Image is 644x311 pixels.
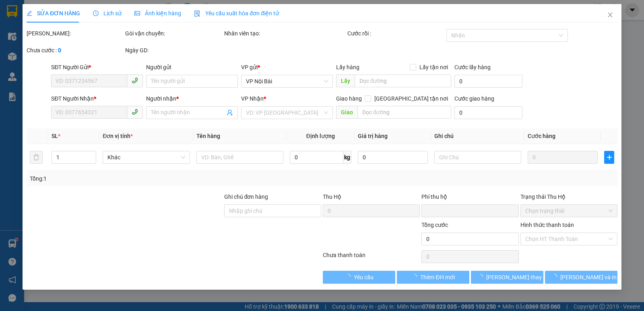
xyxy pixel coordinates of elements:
div: Phí thu hộ [421,192,518,204]
span: SỬA ĐƠN HÀNG [27,10,80,16]
label: Ghi chú đơn hàng [224,194,268,200]
input: Cước giao hàng [454,106,522,119]
span: loading [477,274,486,280]
div: Trạng thái Thu Hộ [520,192,617,201]
span: Yêu cầu [354,273,374,282]
button: [PERSON_NAME] thay đổi [471,271,543,284]
span: Giao hàng [336,95,362,102]
span: Lịch sử [93,10,122,16]
div: Tổng: 1 [30,174,249,183]
span: VP Nhận [241,95,264,102]
button: delete [30,151,43,164]
div: VP gửi [241,63,333,72]
button: Thêm ĐH mới [397,271,469,284]
span: loading [551,274,560,280]
div: Ngày GD: [125,46,222,55]
div: Chưa thanh toán [322,251,421,265]
span: Thu Hộ [323,194,341,200]
div: Nhân viên tạo: [224,29,346,38]
span: Định lượng [306,133,335,139]
input: Cước lấy hàng [454,75,522,88]
button: plus [604,151,614,164]
input: VD: Bàn, Ghế [196,151,283,164]
span: phone [132,77,138,84]
span: loading [411,274,420,280]
button: Close [599,4,621,27]
input: 0 [528,151,598,164]
input: Dọc đường [357,106,452,119]
div: SĐT Người Nhận [51,94,143,103]
span: Giao [336,106,357,119]
span: plus [605,154,614,161]
div: Chưa cước : [27,46,124,55]
span: [PERSON_NAME] và In [560,273,617,282]
span: Lấy hàng [336,64,359,70]
button: Yêu cầu [323,271,395,284]
span: clock-circle [93,10,99,16]
img: icon [194,10,200,17]
span: [GEOGRAPHIC_DATA] tận nơi [371,94,451,103]
span: Thêm ĐH mới [420,273,454,282]
input: Ghi Chú [434,151,521,164]
label: Cước giao hàng [454,95,494,102]
b: 0 [58,47,61,54]
span: kg [343,151,351,164]
span: SL [52,133,58,139]
span: loading [345,274,354,280]
span: picture [134,10,140,16]
span: close [607,12,613,18]
div: SĐT Người Gửi [51,63,143,72]
span: Lấy [336,74,355,87]
span: Chọn trạng thái [525,205,613,217]
div: Người nhận [146,94,238,103]
span: user-add [227,109,233,116]
button: [PERSON_NAME] và In [545,271,617,284]
span: Yêu cầu xuất hóa đơn điện tử [194,10,279,16]
div: [PERSON_NAME]: [27,29,124,38]
span: edit [27,10,32,16]
span: Tổng cước [421,222,448,228]
div: Cước rồi : [347,29,444,38]
div: Người gửi [146,63,238,72]
span: Cước hàng [528,133,555,139]
span: [PERSON_NAME] thay đổi [486,273,551,282]
div: Gói vận chuyển: [125,29,222,38]
span: Tên hàng [196,133,220,139]
label: Cước lấy hàng [454,64,491,70]
span: Lấy tận nơi [416,63,451,72]
label: Hình thức thanh toán [520,222,574,228]
input: Ghi chú đơn hàng [224,204,321,217]
span: VP Nội Bài [246,75,328,87]
th: Ghi chú [431,128,524,144]
span: Ảnh kiện hàng [134,10,181,16]
span: Giá trị hàng [358,133,388,139]
span: Đơn vị tính [103,133,133,139]
input: Dọc đường [355,74,452,87]
span: Khác [107,151,185,163]
span: phone [132,109,138,115]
